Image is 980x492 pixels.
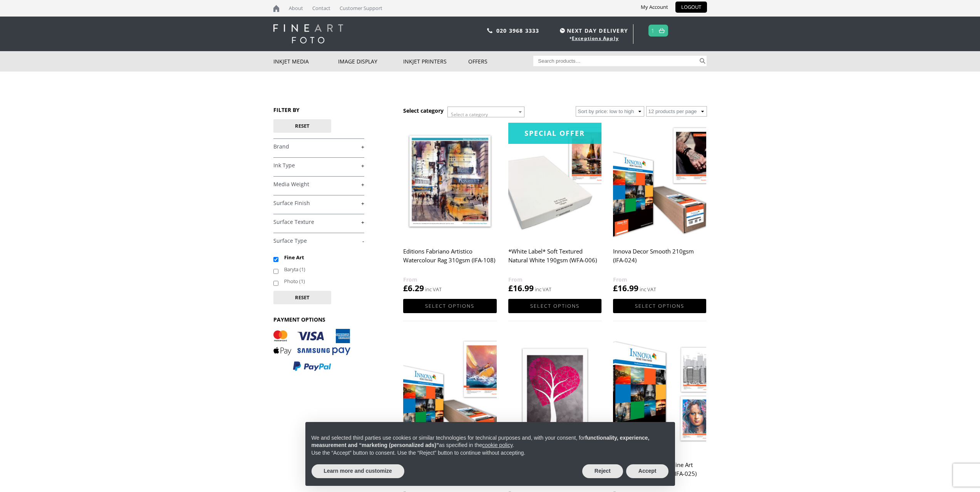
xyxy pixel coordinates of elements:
[613,283,618,294] span: £
[312,434,669,449] p: We and selected third parties use cookies or similar technologies for technical purposes and, wit...
[508,123,601,239] img: *White Label* Soft Textured Natural White 190gsm (WFA-006)
[698,56,707,66] button: Search
[273,291,331,304] button: Reset
[576,106,644,117] select: Shop order
[273,195,364,210] h4: Surface Finish
[572,35,619,42] a: Exceptions Apply
[651,25,655,36] a: 1
[273,233,364,248] h4: Surface Type
[312,449,669,457] p: Use the “Accept” button to consent. Use the “Reject” button to continue without accepting.
[299,278,305,285] span: (1)
[273,106,364,113] h3: FILTER BY
[273,176,364,192] h4: Media Weight
[403,123,496,239] img: Editions Fabriano Artistico Watercolour Rag 310gsm (IFA-108)
[312,464,404,478] button: Learn more and customize
[626,464,669,478] button: Accept
[312,435,650,449] strong: functionality, experience, measurement and “marketing (personalized ads)”
[451,111,488,118] span: Select a category
[558,26,628,35] span: NEXT DAY DELIVERY
[403,244,496,275] h2: Editions Fabriano Artistico Watercolour Rag 310gsm (IFA-108)
[273,200,364,207] a: +
[273,119,331,133] button: Reset
[487,28,493,33] img: phone.svg
[635,2,674,13] a: My Account
[273,157,364,173] h4: Ink Type
[403,283,408,294] span: £
[273,162,364,169] a: +
[560,28,565,33] img: time.svg
[508,123,601,294] a: Special Offer*White Label* Soft Textured Natural White 190gsm (WFA-006) £16.99
[613,299,706,313] a: Select options for “Innova Decor Smooth 210gsm (IFA-024)”
[273,143,364,150] a: +
[299,416,681,492] div: Notice
[613,336,706,453] img: Innova Decor Smooth Fine Art Double Sided 220gsm (IFA-025)
[508,299,601,313] a: Select options for “*White Label* Soft Textured Natural White 190gsm (WFA-006)”
[403,299,496,313] a: Select options for “Editions Fabriano Artistico Watercolour Rag 310gsm (IFA-108)”
[508,283,513,294] span: £
[508,336,601,453] img: JetMaster Paper Canvas Effect 165gsm (IFA-129)
[403,283,424,294] bdi: 6.29
[284,275,357,287] label: Photo
[273,51,338,72] a: Inkjet Media
[403,336,496,453] img: Innova Decor Watercolour Art 245gsm (IFA-023)
[508,244,601,275] h2: *White Label* Soft Textured Natural White 190gsm (WFA-006)
[273,237,364,245] a: -
[273,329,350,372] img: PAYMENT OPTIONS
[468,51,533,72] a: Offers
[675,2,707,13] a: LOGOUT
[273,214,364,229] h4: Surface Texture
[273,138,364,154] h4: Brand
[273,24,343,43] img: logo-white.svg
[613,244,706,275] h2: Innova Decor Smooth 210gsm (IFA-024)
[403,107,444,114] h3: Select category
[284,264,357,275] label: Baryta
[613,123,706,294] a: Innova Decor Smooth 210gsm (IFA-024) £16.99
[613,123,706,239] img: Innova Decor Smooth 210gsm (IFA-024)
[613,283,638,294] bdi: 16.99
[403,123,496,294] a: Editions Fabriano Artistico Watercolour Rag 310gsm (IFA-108) £6.29
[300,266,305,273] span: (1)
[508,123,601,144] div: Special Offer
[338,51,403,72] a: Image Display
[273,316,364,323] h3: PAYMENT OPTIONS
[273,181,364,188] a: +
[284,252,357,264] label: Fine Art
[508,283,534,294] bdi: 16.99
[533,56,698,66] input: Search products…
[273,218,364,226] a: +
[659,28,665,33] img: basket.svg
[482,442,513,448] a: cookie policy
[582,464,623,478] button: Reject
[496,27,539,34] a: 020 3968 3333
[403,51,468,72] a: Inkjet Printers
